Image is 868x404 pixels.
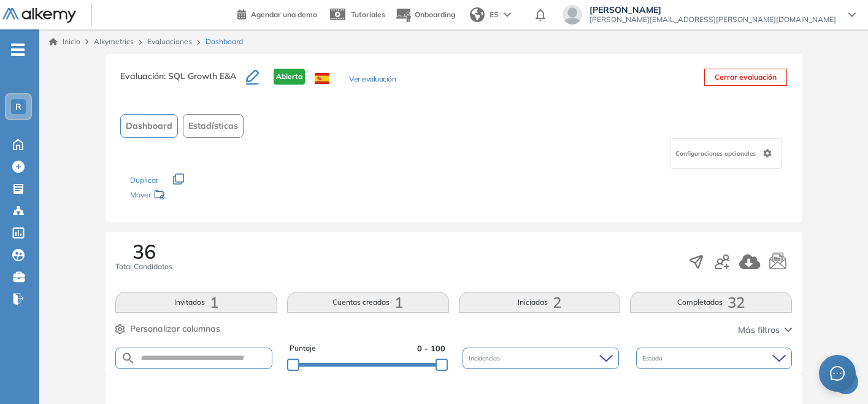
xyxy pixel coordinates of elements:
button: Personalizar columnas [115,322,220,335]
span: Más filtros [738,324,780,337]
button: Más filtros [738,324,792,337]
i: - [11,48,25,51]
img: SEARCH_ALT [121,351,136,366]
span: : SQL Growth E&A [164,71,236,82]
span: Abierta [274,69,305,85]
span: Incidencias [469,354,502,363]
span: Estadísticas [188,120,238,132]
a: Inicio [49,36,80,47]
span: [PERSON_NAME][EMAIL_ADDRESS][PERSON_NAME][DOMAIN_NAME] [590,15,836,25]
span: [PERSON_NAME] [590,5,836,15]
span: Agendar una demo [251,10,317,19]
span: Duplicar [130,175,158,185]
div: Mover [130,185,253,207]
span: Onboarding [415,10,455,19]
a: Evaluaciones [147,37,192,46]
span: 36 [133,242,156,261]
button: Onboarding [395,2,455,28]
div: Estado [636,348,792,369]
h3: Evaluación [120,69,246,94]
iframe: Chat Widget [807,345,868,404]
span: Dashboard [205,36,243,47]
button: Invitados1 [115,292,277,313]
span: Tutoriales [351,10,385,19]
a: Agendar una demo [237,6,317,21]
span: 0 - 100 [417,343,445,354]
span: Personalizar columnas [130,322,220,335]
button: Ver evaluación [349,74,396,86]
span: Configuraciones opcionales [675,149,758,158]
span: Estado [642,354,665,363]
span: Alkymetrics [94,37,134,46]
span: Total Candidatos [115,261,172,272]
button: Estadísticas [183,114,244,138]
button: Iniciadas2 [459,292,621,313]
button: Dashboard [120,114,178,138]
span: R [15,102,21,112]
div: Configuraciones opcionales [670,138,782,169]
button: Cuentas creadas1 [287,292,449,313]
button: Cerrar evaluación [704,69,787,86]
span: Dashboard [126,120,172,132]
img: world [470,7,485,22]
img: arrow [504,12,511,17]
span: Puntaje [290,343,316,354]
div: Incidencias [463,348,618,369]
img: Logo [2,8,76,23]
div: Widget de chat [807,345,868,404]
span: ES [490,9,499,20]
button: Completadas32 [630,292,792,313]
img: ESP [315,73,329,84]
